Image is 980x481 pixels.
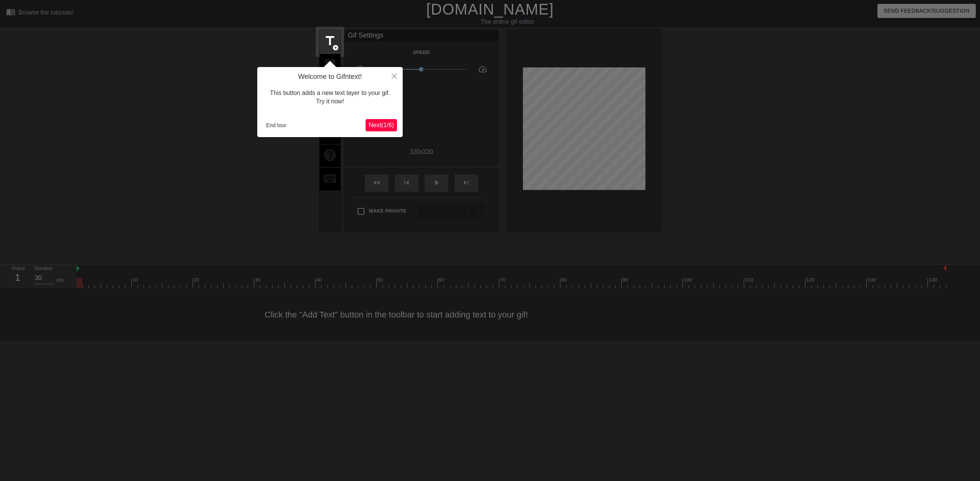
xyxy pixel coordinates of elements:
[263,119,289,131] button: End tour
[263,81,397,114] div: This button adds a new text layer to your gif. Try it now!
[263,73,397,81] h4: Welcome to Gifntext!
[386,67,403,85] button: Close
[366,119,397,131] button: Next
[369,122,394,128] span: Next ( 1 / 6 )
